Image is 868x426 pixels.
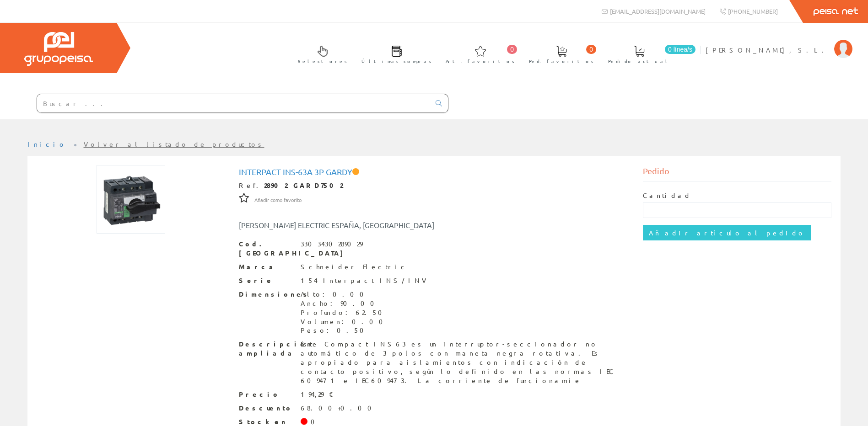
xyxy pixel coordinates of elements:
[507,45,517,54] span: 0
[37,94,430,112] input: Buscar ...
[289,38,352,69] a: Selectores
[586,45,596,54] span: 0
[643,191,691,200] label: Cantidad
[239,404,294,413] span: Descuento
[301,240,362,249] div: 3303430289029
[84,140,264,148] a: Volver al listado de productos
[352,38,436,69] a: Últimas compras
[610,7,706,15] span: [EMAIL_ADDRESS][DOMAIN_NAME]
[239,181,630,190] div: Ref.
[239,167,630,176] h1: Interpact Ins-63a 3p Gardy
[301,317,388,326] div: Volumen: 0.00
[97,165,165,234] img: Foto artículo Interpact Ins-63a 3p Gardy (150x150)
[665,45,695,54] span: 0 línea/s
[301,390,334,399] div: 194,29 €
[239,390,294,399] span: Precio
[254,197,302,204] span: Añadir como favorito
[728,7,778,15] span: [PHONE_NUMBER]
[27,140,66,148] a: Inicio
[301,276,429,285] div: 154 Interpact INS/INV
[301,326,388,335] div: Peso: 0.50
[706,45,830,54] span: [PERSON_NAME], S.L.
[24,32,93,66] img: Grupo Peisa
[361,57,431,66] span: Últimas compras
[446,57,515,66] span: Art. favoritos
[301,340,630,385] div: Este Compact INS63 es un interruptor-seccionador no automático de 3 polos con maneta negra rotati...
[264,181,343,189] strong: 28902 GARD7502
[643,165,831,182] div: Pedido
[706,38,852,47] a: [PERSON_NAME], S.L.
[239,262,294,272] span: Marca
[301,308,388,317] div: Profundo: 62.50
[301,262,408,272] div: Schneider Electric
[239,340,294,358] span: Descripción ampliada
[254,195,302,203] a: Añadir como favorito
[301,404,377,413] div: 68.00+0.00
[239,290,294,299] span: Dimensiones
[232,220,468,230] div: [PERSON_NAME] ELECTRIC ESPAÑA, [GEOGRAPHIC_DATA]
[301,290,388,299] div: Alto: 0.00
[239,276,294,285] span: Serie
[301,299,388,308] div: Ancho: 90.00
[298,57,347,66] span: Selectores
[608,57,670,66] span: Pedido actual
[529,57,594,66] span: Ped. favoritos
[239,240,294,258] span: Cod. [GEOGRAPHIC_DATA]
[643,225,811,240] input: Añadir artículo al pedido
